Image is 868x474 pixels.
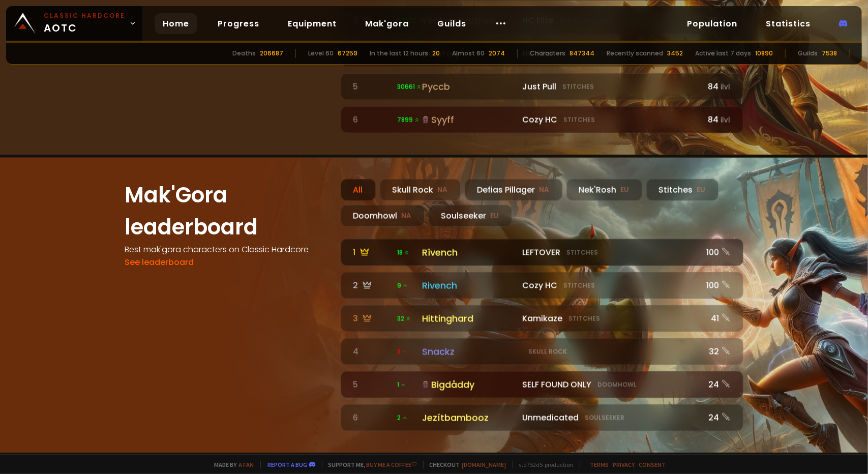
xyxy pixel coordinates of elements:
div: 10890 [755,49,773,58]
small: EU [697,185,706,195]
div: Jezítbambooz [422,411,517,425]
a: 5 30661 Pyccb Just PullStitches84ilvl [341,73,743,100]
div: 2 [353,279,391,292]
div: 5 [353,80,391,93]
a: 4 3 SnackzSkull Rock32 [341,338,743,365]
div: Unmedicated [522,411,698,424]
a: See leaderboard [125,256,194,268]
div: Level 60 [308,49,334,58]
span: 32 [397,314,411,323]
div: Active last 7 days [695,49,751,58]
span: 2 [397,413,408,423]
a: 6 7899 Syyff Cozy HCStitches84ilvl [341,106,743,133]
div: Almost 60 [452,49,485,58]
div: 67259 [338,49,357,58]
a: Progress [209,13,267,34]
div: 100 [704,279,731,292]
div: Soulseeker [429,205,512,227]
div: Rîvench [422,246,517,259]
div: Deaths [232,49,256,58]
small: ilvl [721,82,731,92]
div: 206687 [260,49,283,58]
small: Skull Rock [528,347,567,357]
div: Rivench [422,279,517,292]
div: Kamikaze [522,312,698,325]
div: 32 [704,345,731,358]
a: Population [679,13,745,34]
div: 5 [353,378,391,391]
small: ilvl [721,115,731,125]
small: Stitches [562,82,594,92]
div: 3452 [667,49,683,58]
span: 3 [397,347,408,357]
div: 20 [432,49,440,58]
small: EU [491,211,499,221]
small: Stitches [563,115,595,125]
a: Report a bug [268,461,308,468]
span: 18 [397,248,410,257]
small: NA [402,211,412,221]
span: 7899 [397,115,420,125]
div: Stitches [646,179,719,201]
span: Checkout [423,461,506,468]
h1: Mak'Gora leaderboard [125,179,328,243]
small: Stitches [568,314,600,323]
h4: Best mak'gora characters on Classic Hardcore [125,243,328,256]
span: 9 [397,281,408,290]
small: EU [621,185,630,195]
div: Pyccb [422,80,517,94]
a: 3 32 HittinghardKamikazeStitches41 [341,305,743,332]
div: Bigdåddy [422,378,517,392]
small: Stitches [563,281,595,290]
div: Characters [530,49,565,58]
div: 24 [704,411,731,424]
a: [DOMAIN_NAME] [462,461,506,468]
small: Classic Hardcore [44,11,125,20]
div: Recently scanned [607,49,663,58]
div: Syyff [422,113,517,127]
a: Terms [590,461,609,468]
a: Mak'gora [357,13,417,34]
div: 847344 [570,49,594,58]
a: 1 18 RîvenchLEFTOVERStitches100 [341,239,743,266]
div: 3 [353,312,391,325]
a: Privacy [613,461,635,468]
div: Guilds [798,49,818,58]
div: All [341,179,376,201]
span: Support me, [322,461,417,468]
a: Classic HardcoreAOTC [6,6,142,41]
small: NA [438,185,448,195]
span: AOTC [44,11,125,36]
span: 30661 [397,82,422,92]
div: Skull Rock [380,179,461,201]
div: SELF FOUND ONLY [522,378,698,391]
div: Cozy HC [522,113,698,126]
div: 84 [704,113,731,126]
small: Doomhowl [597,380,637,390]
div: 2074 [489,49,505,58]
div: 41 [704,312,731,325]
div: Doomhowl [341,205,425,227]
a: 6 2JezítbamboozUnmedicatedSoulseeker24 [341,404,743,431]
small: Stitches [566,248,598,257]
div: Nek'Rosh [566,179,642,201]
small: NA [540,185,550,195]
div: 6 [353,411,391,424]
div: Just Pull [522,80,698,93]
div: 4 [353,345,391,358]
div: 7538 [822,49,837,58]
a: Equipment [280,13,345,34]
a: Guilds [429,13,474,34]
div: 84 [704,80,731,93]
div: LEFTOVER [522,246,698,259]
div: 6 [353,113,391,126]
span: Made by [208,461,254,468]
div: Defias Pillager [465,179,562,201]
div: Cozy HC [522,279,698,292]
a: Statistics [758,13,819,34]
span: 1 [397,380,406,390]
div: 100 [704,246,731,259]
div: 1 [353,246,391,259]
a: 2 9RivenchCozy HCStitches100 [341,272,743,299]
div: 24 [704,378,731,391]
